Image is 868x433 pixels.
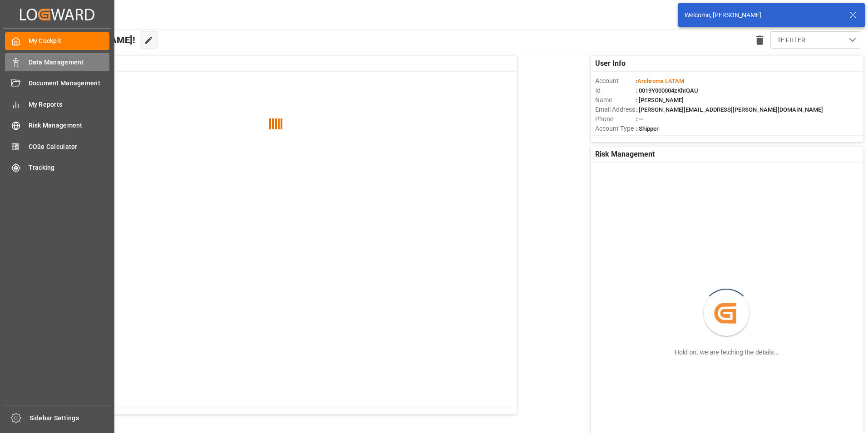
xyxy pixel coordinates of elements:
a: Risk Management [5,117,109,134]
a: CO2e Calculator [5,138,109,155]
span: Tracking [29,163,110,172]
div: Hold on, we are fetching the details... [675,348,779,357]
a: Document Management [5,74,109,92]
span: Email Address [595,105,636,114]
span: Archroma LATAM [637,78,684,84]
a: Data Management [5,53,109,71]
span: My Reports [29,100,110,109]
a: My Cockpit [5,32,109,50]
span: Hello [PERSON_NAME]! [38,31,135,49]
span: My Cockpit [29,36,110,46]
button: open menu [770,31,861,49]
a: My Reports [5,95,109,113]
span: : Shipper [636,125,659,132]
span: Account Type [595,124,636,133]
span: : — [636,116,643,123]
span: Account [595,76,636,86]
span: : [PERSON_NAME] [636,97,684,103]
span: Risk Management [29,121,110,130]
span: Document Management [29,79,110,88]
span: Data Management [29,58,110,67]
span: CO2e Calculator [29,142,110,152]
span: TE FILTER [777,35,805,45]
span: User Info [595,58,626,69]
span: Name [595,95,636,105]
div: Welcome, [PERSON_NAME] [685,10,841,20]
a: Tracking [5,159,109,177]
span: Sidebar Settings [30,413,111,423]
span: : [636,78,684,84]
span: Phone [595,114,636,124]
span: Risk Management [595,149,655,160]
span: : [PERSON_NAME][EMAIL_ADDRESS][PERSON_NAME][DOMAIN_NAME] [636,106,823,113]
span: : 0019Y000004zKhIQAU [636,87,698,94]
span: Id [595,86,636,95]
